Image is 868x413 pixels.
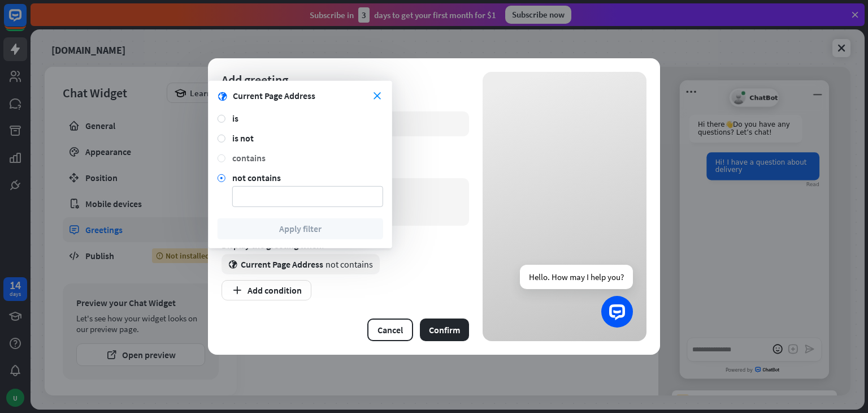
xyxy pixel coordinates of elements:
[228,260,237,269] i: globe
[232,113,383,124] div: is
[222,280,311,300] button: Add condition
[367,319,413,341] button: Cancel
[241,259,323,270] span: Current Page Address
[9,5,43,38] button: Open LiveChat chat widget
[218,92,227,101] i: globe
[233,90,315,101] span: Current Page Address
[420,319,469,341] button: Confirm
[232,152,383,164] div: contains
[218,218,383,239] button: Apply filter
[222,72,469,88] div: Add greeting
[325,259,373,270] span: not contains
[232,172,383,183] div: not contains
[232,132,383,144] div: is not
[374,92,381,100] i: close
[520,265,633,289] div: Hello. How may I help you?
